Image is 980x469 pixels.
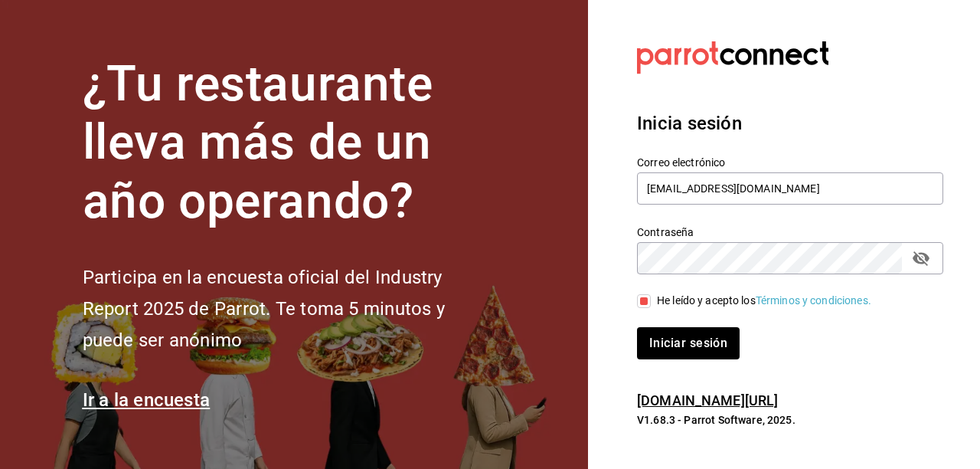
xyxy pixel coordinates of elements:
input: Ingresa tu correo electrónico [637,172,943,205]
h1: ¿Tu restaurante lleva más de un año operando? [83,55,496,231]
a: Términos y condiciones. [756,294,871,307]
h2: Participa en la encuesta oficial del Industry Report 2025 de Parrot. Te toma 5 minutos y puede se... [83,262,496,356]
h3: Inicia sesión [637,110,943,137]
button: Iniciar sesión [637,327,740,359]
a: Ir a la encuesta [83,389,211,411]
button: passwordField [908,245,934,271]
p: V1.68.3 - Parrot Software, 2025. [637,412,943,428]
a: [DOMAIN_NAME][URL] [637,392,778,408]
label: Contraseña [637,226,943,237]
div: He leído y acepto los [657,293,871,309]
label: Correo electrónico [637,156,943,167]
